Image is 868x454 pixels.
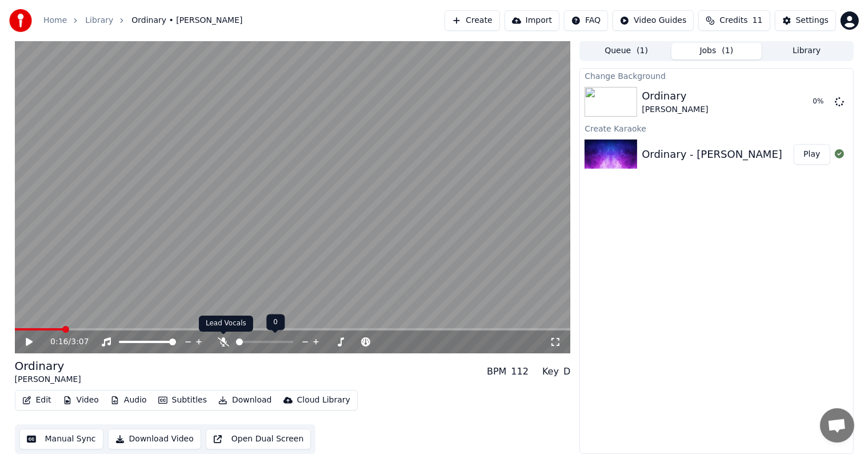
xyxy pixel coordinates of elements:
button: Video [58,392,103,408]
button: Video Guides [613,10,694,31]
span: ( 1 ) [722,45,733,57]
div: 0 [266,314,285,330]
div: / [50,336,78,348]
a: Open chat [820,408,854,443]
button: Download Video [108,429,201,449]
div: 112 [511,365,529,379]
div: Key [542,365,559,379]
button: Jobs [671,43,762,59]
div: Ordinary - [PERSON_NAME] [642,146,782,162]
div: [PERSON_NAME] [642,104,708,116]
button: Edit [18,392,56,408]
button: Subtitles [154,392,211,408]
div: Lead Vocals [199,316,253,332]
button: Settings [775,10,836,31]
span: 3:07 [71,336,89,348]
div: Change Background [580,69,853,82]
img: youka [9,9,32,32]
div: 0 % [813,97,830,106]
button: Credits11 [698,10,770,31]
nav: breadcrumb [43,15,243,26]
button: Play [794,144,830,165]
div: Cloud Library [297,395,350,406]
button: Open Dual Screen [206,429,311,449]
span: 11 [753,15,763,26]
span: Credits [719,15,747,26]
span: ( 1 ) [637,45,648,57]
div: Create Karaoke [580,121,853,135]
div: Settings [796,15,829,26]
button: Library [762,43,852,59]
button: Create [445,10,500,31]
button: Audio [106,392,151,408]
a: Home [43,15,67,26]
button: Manual Sync [19,429,103,449]
button: Import [505,10,559,31]
div: D [563,365,570,379]
div: [PERSON_NAME] [15,374,81,385]
a: Library [85,15,113,26]
button: FAQ [564,10,608,31]
span: 0:16 [50,336,68,348]
button: Queue [581,43,671,59]
div: BPM [487,365,506,379]
span: Ordinary • [PERSON_NAME] [131,15,242,26]
div: Ordinary [642,88,708,104]
button: Download [214,392,277,408]
div: Ordinary [15,358,81,374]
